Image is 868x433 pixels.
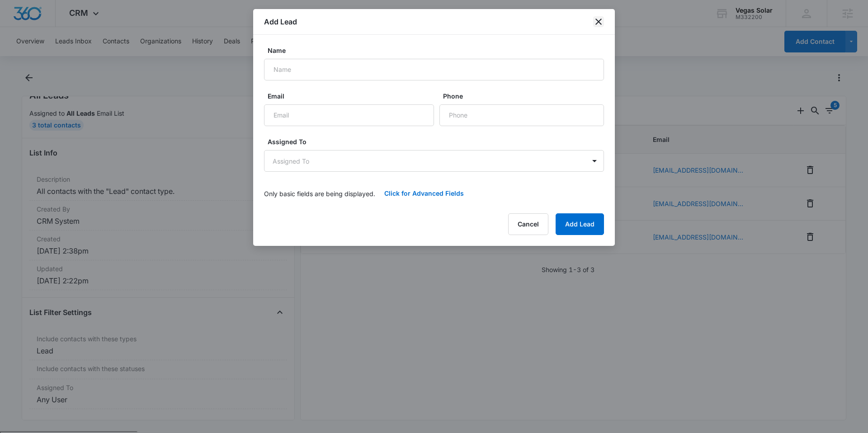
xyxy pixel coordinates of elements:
label: Email [268,91,438,101]
img: tab_keywords_by_traffic_grey.svg [90,52,97,60]
button: close [593,16,604,27]
label: Name [268,46,608,55]
div: Domain Overview [34,53,81,59]
button: Click for Advanced Fields [375,183,473,204]
input: Phone [439,104,604,126]
h1: Add Lead [264,16,297,27]
div: Domain: [DOMAIN_NAME] [24,24,99,31]
label: Phone [443,91,608,101]
img: website_grey.svg [14,24,22,31]
div: v 4.0.25 [25,14,44,22]
button: Add Lead [556,213,604,235]
p: Only basic fields are being displayed. [264,189,375,198]
div: Keywords by Traffic [100,53,152,59]
img: logo_orange.svg [14,14,22,22]
img: tab_domain_overview_orange.svg [24,52,32,60]
input: Email [264,104,434,126]
label: Assigned To [268,137,608,146]
button: Cancel [508,213,548,235]
input: Name [264,59,604,80]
